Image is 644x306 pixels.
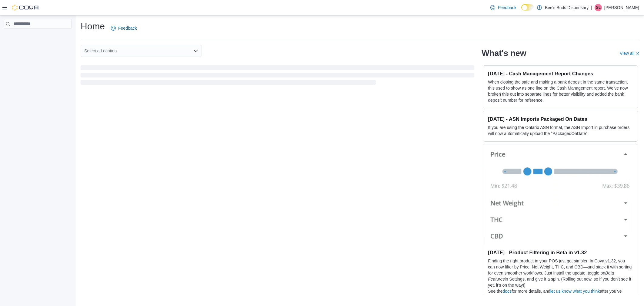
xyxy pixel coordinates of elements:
nav: Complex example [4,30,72,44]
p: See the for more details, and after you’ve given it a try. [488,288,633,300]
span: GL [596,4,601,11]
a: let us know what you think [550,289,600,294]
p: If you are using the Ontario ASN format, the ASN Import in purchase orders will now automatically... [488,124,633,137]
h1: Home [81,20,105,32]
h2: What's new [482,48,526,58]
img: Cova [12,5,39,11]
a: Feedback [108,22,139,34]
a: View allExternal link [620,51,639,56]
h3: [DATE] - Cash Management Report Changes [488,71,633,77]
p: When closing the safe and making a bank deposit in the same transaction, this used to show as one... [488,79,633,103]
p: [PERSON_NAME] [604,4,639,11]
svg: External link [636,52,639,55]
p: Bee's Buds Dispensary [545,4,589,11]
a: docs [503,289,512,294]
p: | [591,4,592,11]
span: Feedback [118,25,137,31]
span: Feedback [498,5,516,11]
em: Beta Features [488,271,614,281]
span: Loading [81,67,474,86]
p: Finding the right product in your POS just got simpler. In Cova v1.32, you can now filter by Pric... [488,258,633,288]
div: Graham Lamb [595,4,602,11]
h3: [DATE] - Product Filtering in Beta in v1.32 [488,249,633,255]
a: Feedback [488,2,519,14]
input: Dark Mode [521,4,534,11]
button: Open list of options [193,48,198,53]
h3: [DATE] - ASN Imports Packaged On Dates [488,116,633,122]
